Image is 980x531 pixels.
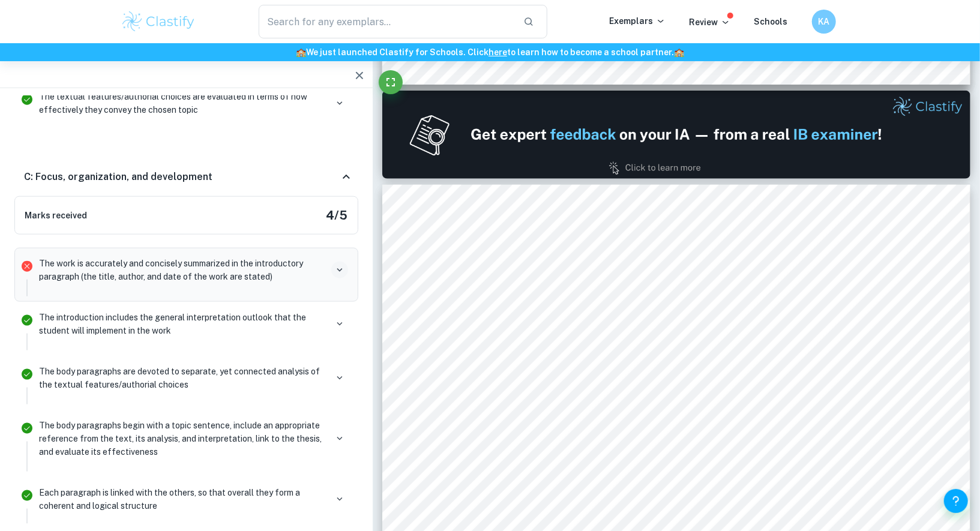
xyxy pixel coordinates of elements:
svg: Correct [20,313,34,328]
span: stylistic features to give the [DEMOGRAPHIC_DATA] characters of these poems a voice, allowing the... [453,445,979,455]
a: here [488,47,507,57]
img: Ad [382,91,970,179]
span: Eurydice. Through these poems, [PERSON_NAME] writes a new narrative for these characters to ‘cele... [453,407,957,418]
span: characters in Greek Mythology. [453,482,591,493]
p: Each paragraph is linked with the others, so that overall they form a coherent and logical structure [39,486,326,512]
p: The textual features/authorial choices are evaluated in terms of how effectively they convey the ... [39,90,326,116]
svg: Correct [20,488,34,503]
button: Help and Feedback [944,489,968,513]
span: [PERSON_NAME] anthology, The World’s Wife, utilises the voices of wives or lovers of men from [453,313,903,324]
button: Fullscreen [379,70,403,94]
h6: We just launched Clastify for Schools. Click to learn how to become a school partner. [2,46,978,59]
p: Review [690,16,730,29]
span: role in relationships in her anthology ‘The World’s Wife’? [453,276,721,287]
span: 🏫 [674,47,684,57]
p: The body paragraphs are devoted to separate, yet connected analysis of the textual features/autho... [39,365,326,391]
img: Clastify logo [121,10,197,34]
span: The anthology includes poems from several other Greek mythologies and [PERSON_NAME]’s Odyssey and [453,370,952,380]
p: The work is accurately and concisely summarized in the introductory paragraph (the title, author,... [39,257,326,283]
input: Search for any exemplars... [259,5,514,38]
p: The introduction includes the general interpretation outlook that the student will implement in t... [39,311,326,337]
svg: Correct [20,92,34,107]
svg: Correct [20,421,34,436]
p: The body paragraphs begin with a topic sentence, include an appropriate reference from the text, ... [39,419,326,458]
svg: Correct [20,367,34,382]
div: C: Focus, organization, and development [14,158,358,196]
h6: Marks received [25,209,87,222]
h6: C: Focus, organization, and development [24,170,212,184]
p: Exemplars [610,14,666,28]
span: 🏫 [296,47,306,57]
svg: Incorrect [20,259,34,274]
button: KA [812,10,836,34]
h6: KA [817,15,831,28]
a: Schools [754,17,788,26]
h5: 4 / 5 [326,206,348,224]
